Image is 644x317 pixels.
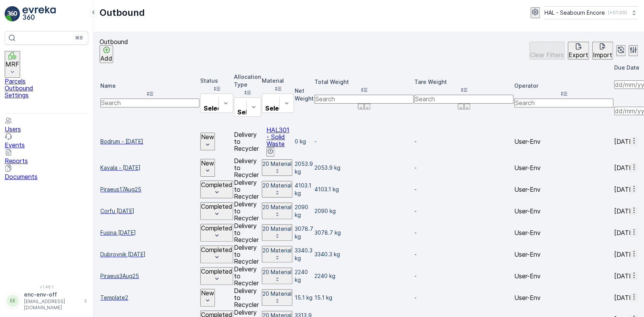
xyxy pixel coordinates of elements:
p: New [201,133,214,140]
p: New [201,290,214,297]
span: Fusina [DATE] [100,229,199,237]
p: 2053.9 kg [295,160,314,176]
td: User-Env [514,244,613,265]
span: Kavala - [DATE] [100,164,199,172]
p: - [414,229,513,237]
a: Corfu 13Aug25 [100,207,199,215]
a: Users [5,118,88,133]
button: 20 Material [262,289,292,306]
p: 20 Material [263,247,292,254]
p: 2240 kg [314,272,414,280]
button: HAL - Seabourn Encore(+01:00) [544,6,638,19]
p: Documents [5,173,88,180]
a: Settings [5,92,88,99]
a: HAL301 - Solid Waste [266,126,289,148]
p: 20 Material [263,290,292,298]
a: Events [5,134,88,148]
button: New [200,133,215,150]
p: 2090 kg [295,203,314,219]
input: Search [514,99,613,107]
p: Export [568,51,588,58]
p: Clear Filters [530,51,564,58]
button: 20 Material [262,224,292,241]
p: ( +01:00 ) [608,10,627,16]
p: 0 kg [295,138,314,145]
p: 15.1 kg [295,294,314,302]
p: Completed [201,225,232,232]
td: Delivery to Recycler [234,157,261,178]
p: Events [5,141,88,148]
input: Search [414,95,513,103]
p: - [414,207,513,215]
p: Name [100,82,199,90]
p: Net Weight [295,87,314,102]
button: MRF [5,51,20,78]
td: Delivery to Recycler [234,201,261,222]
a: Dubrovnik 7 Aug 25 [100,251,199,258]
a: Documents [5,166,88,180]
button: 20 Material [262,268,292,284]
button: 20 Material [262,181,292,198]
p: 15.1 kg [314,294,414,302]
p: - [414,138,513,145]
td: User-Env [514,126,613,156]
p: Completed [201,203,232,210]
a: Outbound [5,85,88,92]
a: Kavala - 19 Aug 25 [100,164,199,172]
p: Operator [514,82,613,90]
p: Completed [201,268,232,275]
button: Completed [200,245,233,263]
button: 20 Material [262,203,292,219]
p: Import [593,51,612,58]
p: Allocation Type [234,73,261,89]
td: Delivery to Recycler [234,244,261,265]
td: Delivery to Recycler [234,222,261,243]
p: 3340.3 kg [295,247,314,262]
a: Piraeus17Aug25 [100,186,199,193]
span: Corfu [DATE] [100,207,199,215]
p: Status [200,77,233,85]
p: HAL - Seabourn Encore [544,9,605,17]
p: Select [204,105,224,112]
p: - [414,251,513,258]
p: 4103.1 kg [295,182,314,197]
p: 2053.9 kg [314,164,414,172]
a: Bodrum - 22 Aug 25 [100,138,199,145]
button: 20 Material [262,159,292,176]
td: Delivery to Recycler [234,266,261,286]
td: User-Env [514,266,613,286]
p: - [414,186,513,193]
p: - [314,138,414,145]
p: 3078.7 kg [295,225,314,240]
p: Select [237,109,258,116]
p: 20 Material [263,203,292,211]
p: 4103.1 kg [314,186,414,193]
button: New [200,289,215,307]
button: Clear Filters [529,42,565,60]
p: - [414,294,513,302]
span: Piraeus3Aug25 [100,272,199,280]
p: Users [5,126,88,133]
p: enc-env-off [24,291,80,298]
p: Outbound [100,38,128,45]
button: 20 Material [262,246,292,262]
p: 2090 kg [314,207,414,215]
p: Tare Weight [414,78,513,86]
button: Completed [200,202,233,220]
p: Reports [5,157,88,164]
p: Select [265,105,285,112]
span: v 1.48.1 [5,285,88,289]
p: [EMAIL_ADDRESS][DOMAIN_NAME] [24,298,80,311]
p: 20 Material [263,182,292,189]
a: Template2 [100,294,199,302]
p: Parcels [5,78,88,85]
td: User-Env [514,157,613,178]
p: - [414,272,513,280]
td: User-Env [514,287,613,308]
td: Delivery to Recycler [234,287,261,308]
div: EE [7,295,19,307]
